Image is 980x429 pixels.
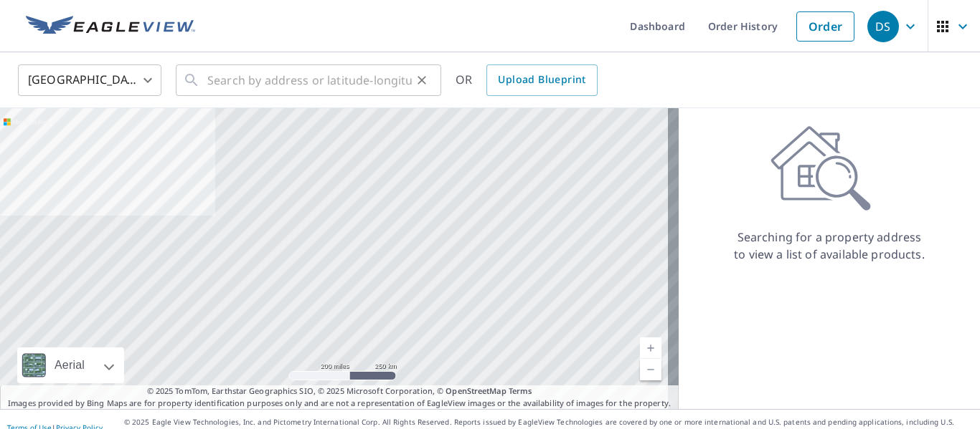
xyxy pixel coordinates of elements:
[796,11,854,42] a: Order
[446,385,506,396] a: OpenStreetMap
[207,60,412,100] input: Search by address or latitude-longitude
[26,16,195,37] img: EV Logo
[640,359,661,380] a: Current Level 5, Zoom Out
[50,347,89,383] div: Aerial
[17,347,124,383] div: Aerial
[486,64,597,96] a: Upload Blueprint
[733,228,925,263] p: Searching for a property address to view a list of available products.
[412,70,432,90] button: Clear
[18,60,161,100] div: [GEOGRAPHIC_DATA]
[498,71,585,89] span: Upload Blueprint
[640,337,661,359] a: Current Level 5, Zoom In
[509,385,532,396] a: Terms
[867,11,899,42] div: DS
[456,64,598,96] div: OR
[147,385,532,397] span: © 2025 TomTom, Earthstar Geographics SIO, © 2025 Microsoft Corporation, ©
